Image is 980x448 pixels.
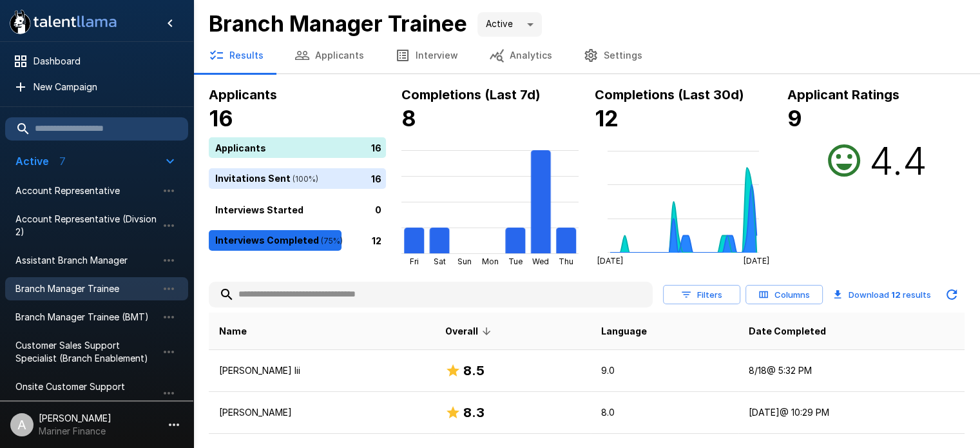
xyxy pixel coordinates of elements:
tspan: Fri [410,257,419,266]
p: 0 [375,202,381,216]
p: 16 [371,171,381,185]
td: [DATE] @ 10:29 PM [738,392,965,434]
button: Interview [380,37,474,73]
span: Date Completed [749,324,826,339]
button: Analytics [474,37,568,73]
b: 16 [209,105,233,131]
b: 12 [891,289,901,300]
p: [PERSON_NAME] Iii [219,364,425,377]
h6: 8.3 [463,402,485,423]
b: 8 [401,105,416,131]
b: 9 [787,105,802,131]
p: 12 [372,233,381,247]
p: [PERSON_NAME] [219,406,425,419]
button: Download 12 results [828,282,936,307]
tspan: Wed [532,257,549,266]
p: 8.0 [601,406,728,419]
b: Branch Manager Trainee [209,10,467,37]
span: Overall [445,324,495,339]
button: Filters [663,285,740,305]
span: Name [219,324,247,339]
span: Language [601,324,647,339]
tspan: Thu [559,257,573,266]
td: 8/18 @ 5:32 PM [738,350,965,392]
b: Applicant Ratings [787,87,899,102]
tspan: [DATE] [597,256,622,266]
p: 16 [371,141,381,154]
b: Completions (Last 30d) [595,87,744,102]
b: Completions (Last 7d) [401,87,541,102]
button: Settings [568,37,658,73]
tspan: Tue [508,257,523,266]
div: Active [477,12,542,37]
h2: 4.4 [869,137,927,184]
tspan: Sun [458,257,472,266]
tspan: [DATE] [744,256,769,266]
tspan: Mon [482,257,499,266]
button: Columns [745,285,823,305]
tspan: Sat [434,257,446,266]
p: 9.0 [601,364,728,377]
button: Results [193,37,279,73]
button: Updated Today - 10:28 AM [939,282,965,307]
button: Applicants [279,37,380,73]
b: Applicants [209,87,277,102]
b: 12 [595,105,619,131]
h6: 8.5 [463,360,485,381]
